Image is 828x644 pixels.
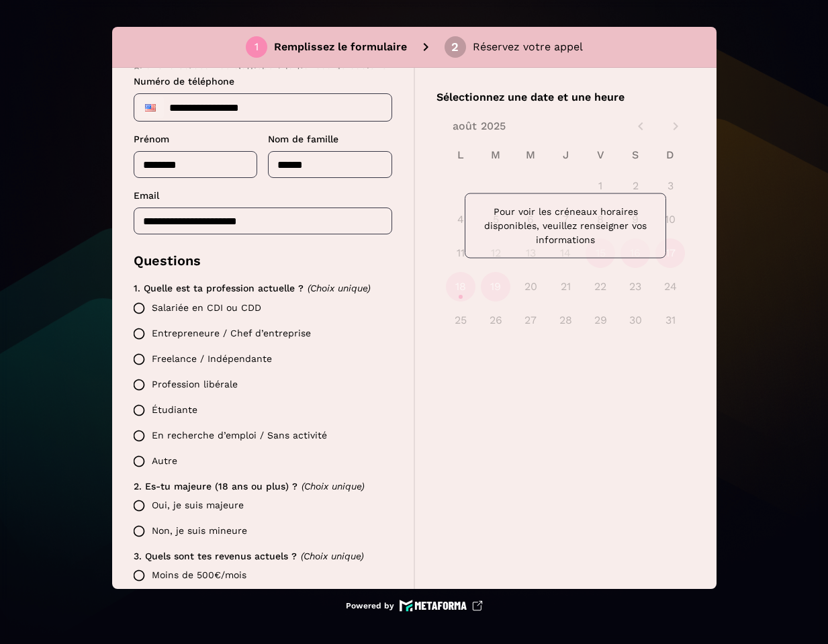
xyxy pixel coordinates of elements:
div: 1 [255,41,259,53]
span: Numéro de téléphone [134,76,234,87]
p: Questions [134,250,392,271]
span: 1. Quelle est ta profession actuelle ? [134,283,304,293]
label: Entrepreneure / Chef d’entreprise [126,321,392,347]
label: Autre [126,449,392,474]
label: Moins de 500€/mois [126,563,392,588]
div: United States: + 1 [137,97,164,118]
span: (Choix unique) [301,551,364,561]
label: Oui, je suis majeure [126,493,392,518]
span: (Choix unique) [302,481,365,492]
label: Étudiante [126,398,392,423]
label: Non, je suis mineure [126,518,392,544]
div: 2 [451,41,459,53]
span: Nom de famille [268,134,338,144]
label: Freelance / Indépendante [126,347,392,372]
p: Remplissez le formulaire [274,39,407,55]
a: Powered by [346,600,483,612]
p: Powered by [346,600,394,611]
label: Salariée en CDI ou CDD [126,295,392,321]
span: (Choix unique) [308,283,371,293]
label: Profession libérale [126,372,392,398]
span: Email [134,190,159,201]
p: Réservez votre appel [473,39,583,55]
span: 2. Es-tu majeure (18 ans ou plus) ? [134,481,297,492]
p: Sélectionnez une date et une heure [436,89,695,105]
span: 3. Quels sont tes revenus actuels ? [134,551,297,561]
label: Entre 500€/mois et 1000€/mois [126,588,392,614]
span: Prénom [134,134,169,144]
p: Pour voir les créneaux horaires disponibles, veuillez renseigner vos informations [476,205,655,247]
label: En recherche d’emploi / Sans activité [126,423,392,449]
